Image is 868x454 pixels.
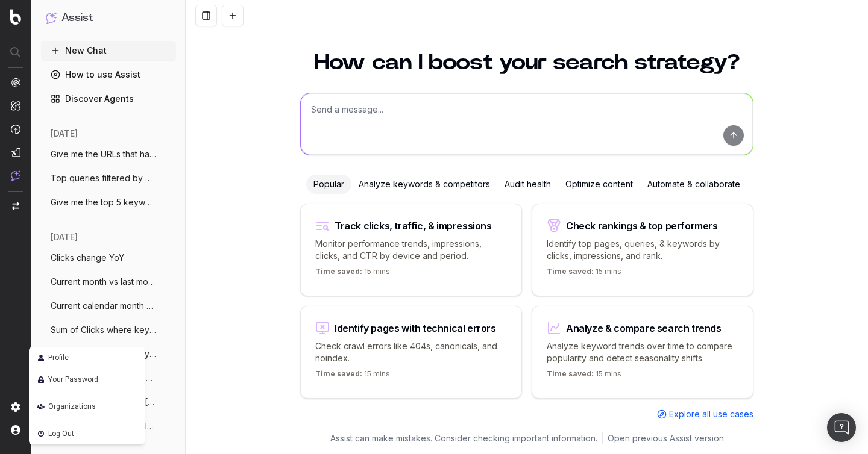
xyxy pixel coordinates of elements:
[48,399,96,414] span: Organizations
[547,267,621,281] p: 15 mins
[547,340,738,364] p: Analyze keyword trends over time to compare popularity and detect seasonality shifts.
[12,202,19,210] img: Switch project
[640,175,747,194] div: Automate & collaborate
[335,221,492,231] div: Track clicks, traffic, & impressions
[566,221,718,231] div: Check rankings & top performers
[547,238,738,262] p: Identify top pages, queries, & keywords by clicks, impressions, and rank.
[11,402,20,412] img: Setting
[48,426,74,441] span: Log Out
[34,350,48,365] img: profile
[315,369,390,384] p: 15 mins
[41,272,176,291] button: Current month vs last month (rolling) to
[41,89,176,108] a: Discover Agents
[51,196,157,208] span: Give me the top 5 keyword trends based o
[558,175,640,194] div: Optimize content
[330,432,597,444] p: Assist can make mistakes. Consider checking important information.
[11,170,20,181] img: Assist
[51,324,157,336] span: Sum of Clicks where keyword contains vin
[51,252,124,264] span: Clicks change YoY
[34,398,140,415] a: Organizations
[61,10,93,26] h1: Assist
[41,344,176,364] button: Sum of Clicks where keyword is branded
[566,323,722,333] div: Analyze & compare search trends
[51,231,78,243] span: [DATE]
[41,296,176,316] button: Current calendar month vs last calendar
[51,276,157,288] span: Current month vs last month (rolling) to
[51,172,157,184] span: Top queries filtered by mobile device
[46,12,57,23] img: Assist
[351,175,497,194] div: Analyze keywords & competitors
[300,52,753,73] h1: How can I boost your search strategy?
[497,175,558,194] div: Audit health
[306,175,351,194] div: Popular
[669,408,753,420] span: Explore all use cases
[48,372,98,387] span: Your Password
[51,128,78,140] span: [DATE]
[41,248,176,267] button: Clicks change YoY
[11,124,20,134] img: Activation
[547,267,594,276] span: Time saved:
[608,432,724,444] a: Open previous Assist version
[51,300,157,312] span: Current calendar month vs last calendar
[11,425,20,435] img: My account
[34,349,140,366] a: Profile
[547,369,621,384] p: 15 mins
[547,369,594,378] span: Time saved:
[41,41,176,60] button: New Chat
[41,65,176,84] a: How to use Assist
[335,323,496,333] div: Identify pages with technical errors
[315,340,507,364] p: Check crawl errors like 404s, canonicals, and noindex.
[41,320,176,340] button: Sum of Clicks where keyword contains vin
[11,148,20,157] img: Studio
[41,169,176,188] button: Top queries filtered by mobile device
[827,413,856,442] div: Open Intercom Messenger
[34,426,48,441] img: logout
[34,425,140,442] a: Log Out
[48,350,69,365] span: Profile
[51,148,157,160] span: Give me the URLs that have the most drop
[34,371,140,388] a: Your Password
[315,267,362,276] span: Time saved:
[41,145,176,164] button: Give me the URLs that have the most drop
[315,238,507,262] p: Monitor performance trends, impressions, clicks, and CTR by device and period.
[41,193,176,212] button: Give me the top 5 keyword trends based o
[10,9,21,25] img: Botify logo
[315,267,390,281] p: 15 mins
[34,399,48,414] img: organization
[315,369,362,378] span: Time saved:
[11,78,20,87] img: Analytics
[46,10,171,26] button: Assist
[11,101,20,111] img: Intelligence
[657,408,753,420] a: Explore all use cases
[34,372,48,387] img: password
